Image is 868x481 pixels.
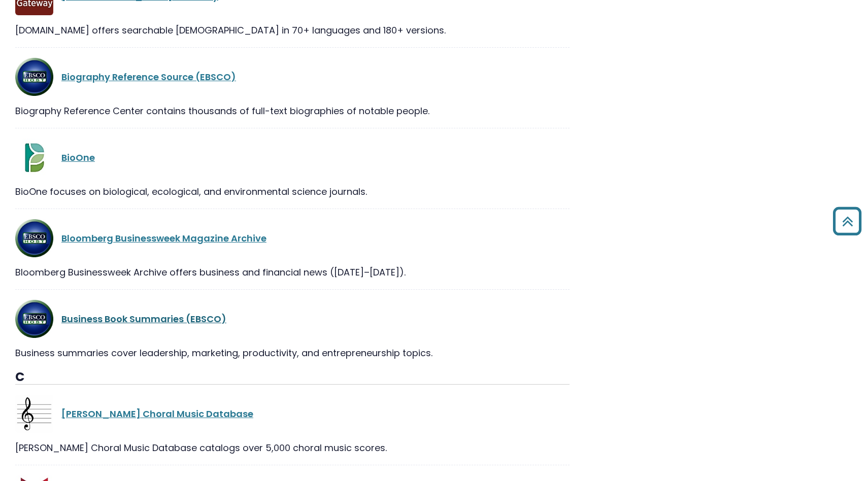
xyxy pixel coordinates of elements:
a: [PERSON_NAME] Choral Music Database [61,407,253,420]
div: Biography Reference Center contains thousands of full-text biographies of notable people. [15,104,570,118]
a: Back to Top [829,212,865,230]
div: [PERSON_NAME] Choral Music Database catalogs over 5,000 choral music scores. [15,441,570,455]
div: Business summaries cover leadership, marketing, productivity, and entrepreneurship topics. [15,346,570,360]
div: Bloomberg Businessweek Archive offers business and financial news ([DATE]–[DATE]). [15,265,570,279]
a: BioOne [61,151,95,164]
a: Business Book Summaries (EBSCO) [61,313,226,325]
div: [DOMAIN_NAME] offers searchable [DEMOGRAPHIC_DATA] in 70+ languages and 180+ versions. [15,23,570,37]
a: Biography Reference Source (EBSCO) [61,71,236,83]
a: Bloomberg Businessweek Magazine Archive [61,232,266,245]
h3: C [15,370,570,385]
div: BioOne focuses on biological, ecological, and environmental science journals. [15,185,570,198]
